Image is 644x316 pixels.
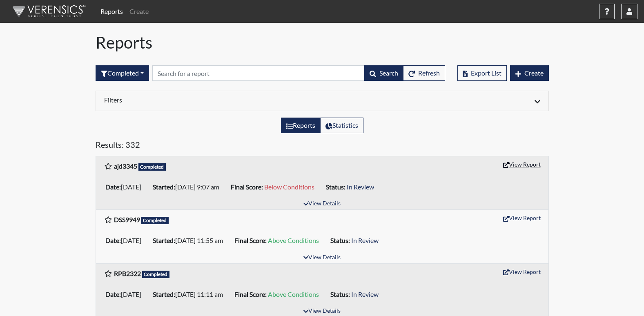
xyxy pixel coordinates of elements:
span: Above Conditions [268,236,319,244]
div: Click to expand/collapse filters [98,96,546,106]
b: Status: [330,236,350,244]
span: Export List [471,69,501,77]
a: Reports [97,3,126,20]
b: RPB2322 [114,269,141,277]
button: Completed [96,65,149,81]
button: Search [364,65,403,81]
button: View Details [300,252,344,263]
label: View statistics about completed interviews [320,118,363,133]
button: View Details [300,198,344,209]
button: View Report [499,211,544,224]
li: [DATE] [102,234,149,247]
div: Filter by interview status [96,65,149,81]
span: Refresh [418,69,440,77]
button: Refresh [403,65,445,81]
span: Completed [138,163,166,171]
b: Final Score: [231,183,263,191]
li: [DATE] [102,288,149,301]
b: Started: [153,236,175,244]
b: Started: [153,183,175,191]
b: Date: [105,183,121,191]
li: [DATE] 11:11 am [149,288,231,301]
button: Create [510,65,549,81]
span: In Review [351,236,379,244]
b: Final Score: [234,290,267,298]
span: Create [524,69,544,77]
button: View Report [499,265,544,278]
span: Above Conditions [268,290,319,298]
button: View Report [499,158,544,171]
label: View the list of reports [281,118,321,133]
h5: Results: 332 [96,140,549,153]
b: Date: [105,236,121,244]
b: Date: [105,290,121,298]
span: Search [379,69,398,77]
span: Below Conditions [264,183,314,191]
b: Started: [153,290,175,298]
input: Search by Registration ID, Interview Number, or Investigation Name. [152,65,365,81]
a: Create [126,3,152,20]
h6: Filters [104,96,316,104]
span: Completed [141,217,169,224]
button: Export List [457,65,507,81]
span: Completed [142,271,170,278]
li: [DATE] 11:55 am [149,234,231,247]
li: [DATE] [102,180,149,194]
b: ajd3345 [114,162,137,170]
li: [DATE] 9:07 am [149,180,227,194]
span: In Review [351,290,379,298]
b: Status: [330,290,350,298]
h1: Reports [96,33,549,52]
b: Status: [326,183,345,191]
span: In Review [347,183,374,191]
b: Final Score: [234,236,267,244]
b: DSS9949 [114,216,140,223]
